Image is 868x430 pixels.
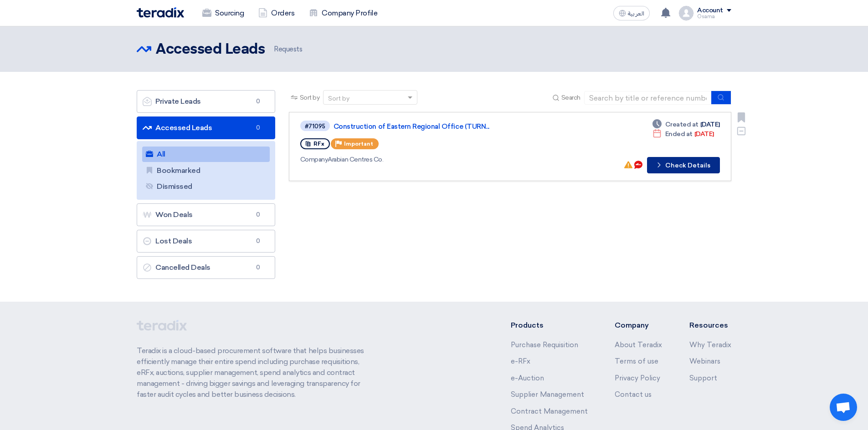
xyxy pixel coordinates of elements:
span: Created at [665,120,699,129]
a: Privacy Policy [615,374,660,382]
span: Ended at [665,129,693,139]
a: Cancelled Deals0 [137,256,275,279]
span: 0 [253,263,264,272]
div: Open chat [830,394,857,421]
a: Construction of Eastern Regional Office (TURN... [334,122,561,131]
a: About Teradix [615,341,662,349]
span: 0 [253,237,264,246]
button: Check Details [647,157,720,173]
a: Terms of use [615,357,658,365]
a: Purchase Requisition [511,341,578,349]
div: Arabian Centres Co. [300,155,563,164]
img: Teradix logo [137,7,184,18]
p: Teradix is a cloud-based procurement software that helps businesses efficiently manage their enti... [137,345,375,400]
span: RFx [313,141,324,147]
span: Company [300,156,328,163]
a: e-RFx [511,357,530,365]
div: Sort by [328,94,349,103]
a: Webinars [689,357,720,365]
span: Search [561,93,580,102]
span: العربية [628,10,644,17]
a: Support [689,374,717,382]
span: 0 [253,97,264,106]
a: Dismissed [142,179,270,194]
div: [DATE] [652,129,714,139]
span: 0 [253,123,264,132]
a: Private Leads0 [137,90,275,113]
span: Important [344,141,373,147]
div: [DATE] [652,120,720,129]
a: Orders [251,3,302,23]
li: Resources [689,320,731,331]
a: e-Auction [511,374,544,382]
a: Why Teradix [689,341,731,349]
input: Search by title or reference number [584,91,712,105]
div: #71095 [305,123,325,129]
a: Sourcing [195,3,251,23]
button: العربية [613,6,650,20]
span: Sort by [300,93,320,102]
a: Contract Management [511,407,588,415]
div: Account [697,7,723,15]
a: Won Deals0 [137,203,275,226]
li: Company [615,320,662,331]
li: Products [511,320,588,331]
span: Requests [272,44,302,55]
img: profile_test.png [679,6,693,20]
a: Lost Deals0 [137,230,275,253]
span: 0 [253,210,264,219]
a: Contact us [615,390,652,399]
div: Osama [697,14,731,19]
a: Company Profile [302,3,385,23]
a: All [142,147,270,162]
a: Bookmarked [142,163,270,178]
h2: Accessed Leads [156,40,265,59]
a: Supplier Management [511,390,584,399]
a: Accessed Leads0 [137,116,275,139]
